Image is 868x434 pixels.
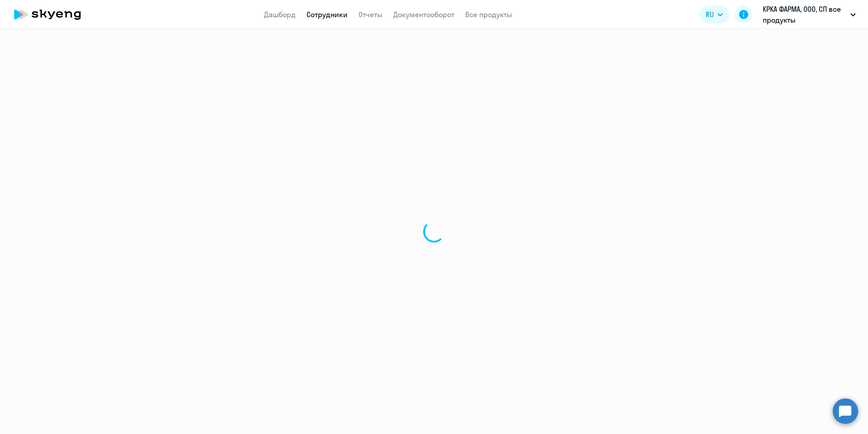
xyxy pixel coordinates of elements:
a: Сотрудники [307,10,348,19]
a: Документооборот [393,10,454,19]
p: КРКА ФАРМА, ООО, СП все продукты [763,4,847,25]
span: RU [706,9,714,20]
a: Дашборд [264,10,296,19]
a: Все продукты [465,10,512,19]
button: КРКА ФАРМА, ООО, СП все продукты [758,4,860,25]
a: Отчеты [359,10,382,19]
button: RU [699,5,729,24]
